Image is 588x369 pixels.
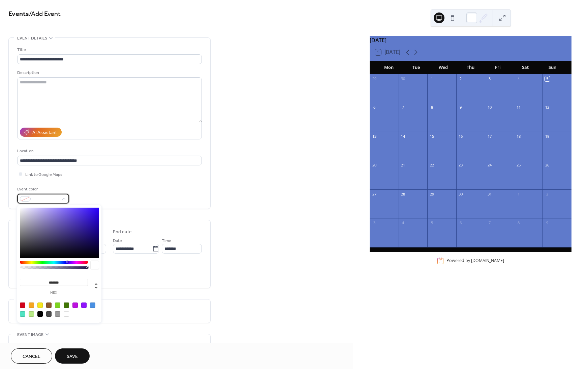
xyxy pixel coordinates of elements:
[29,7,61,21] span: / Add Event
[17,186,68,193] div: Event color
[487,191,492,196] div: 31
[458,76,463,81] div: 2
[25,171,62,178] span: Link to Google Maps
[487,105,492,110] div: 10
[113,229,132,236] div: End date
[372,163,377,168] div: 20
[429,191,434,196] div: 29
[458,105,463,110] div: 9
[458,220,463,225] div: 6
[55,311,60,317] div: #9B9B9B
[401,105,406,110] div: 7
[429,163,434,168] div: 22
[17,148,200,155] div: Location
[458,134,463,139] div: 16
[545,163,550,168] div: 26
[484,61,512,74] div: Fri
[516,163,521,168] div: 25
[162,237,171,244] span: Time
[37,302,43,308] div: #F8E71C
[20,291,88,295] label: hex
[429,105,434,110] div: 8
[372,220,377,225] div: 3
[17,331,43,338] span: Event image
[372,134,377,139] div: 13
[516,76,521,81] div: 4
[17,46,200,53] div: Title
[29,311,34,317] div: #B8E986
[20,302,25,308] div: #D0021B
[458,163,463,168] div: 23
[17,35,47,42] span: Event details
[23,353,40,360] span: Cancel
[429,134,434,139] div: 15
[372,191,377,196] div: 27
[429,220,434,225] div: 5
[487,220,492,225] div: 7
[55,348,90,364] button: Save
[17,69,200,76] div: Description
[401,163,406,168] div: 21
[512,61,539,74] div: Sat
[372,105,377,110] div: 6
[20,311,25,317] div: #50E3C2
[401,191,406,196] div: 28
[430,61,457,74] div: Wed
[55,302,60,308] div: #7ED321
[401,76,406,81] div: 30
[64,302,69,308] div: #417505
[8,7,29,21] a: Events
[545,220,550,225] div: 9
[46,302,52,308] div: #8B572A
[72,302,78,308] div: #BD10E0
[20,128,62,137] button: AI Assistant
[113,237,122,244] span: Date
[401,134,406,139] div: 14
[487,76,492,81] div: 3
[81,302,87,308] div: #9013FE
[516,105,521,110] div: 11
[67,353,78,360] span: Save
[471,258,504,264] a: [DOMAIN_NAME]
[457,61,484,74] div: Thu
[458,191,463,196] div: 30
[372,76,377,81] div: 29
[401,220,406,225] div: 4
[516,191,521,196] div: 1
[32,129,57,136] div: AI Assistant
[487,163,492,168] div: 24
[487,134,492,139] div: 17
[539,61,566,74] div: Sun
[545,191,550,196] div: 2
[90,302,95,308] div: #4A90E2
[29,302,34,308] div: #F5A623
[37,311,43,317] div: #000000
[46,311,52,317] div: #4A4A4A
[446,258,504,264] div: Powered by
[375,61,402,74] div: Mon
[429,76,434,81] div: 1
[545,134,550,139] div: 19
[545,105,550,110] div: 12
[11,348,52,364] button: Cancel
[545,76,550,81] div: 5
[516,134,521,139] div: 18
[370,36,571,44] div: [DATE]
[64,311,69,317] div: #FFFFFF
[516,220,521,225] div: 8
[402,61,430,74] div: Tue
